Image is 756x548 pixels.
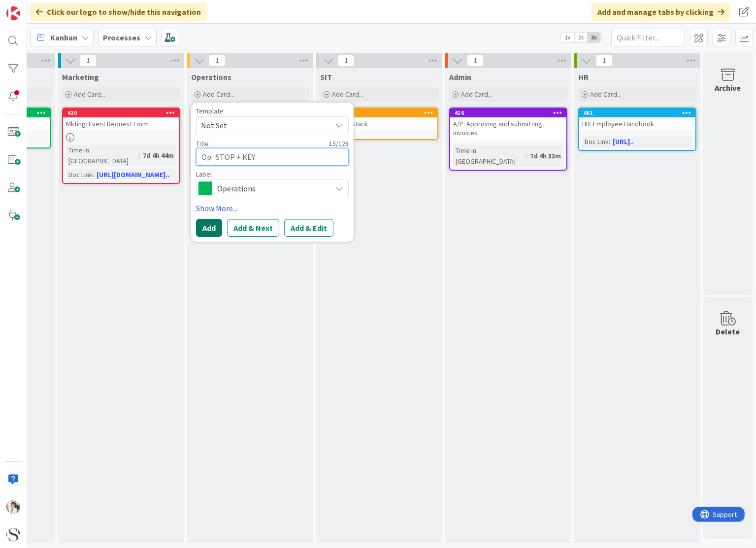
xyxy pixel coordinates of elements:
div: 7d 4h 44m [140,150,176,161]
div: 445 [326,110,437,116]
div: 416A/P: Approving and submitting invoices [450,109,566,139]
span: : [93,169,94,180]
div: Click our logo to show/hide this navigation [30,3,207,21]
img: avatar [6,528,20,542]
div: 445 [321,109,437,117]
span: 3x [588,33,601,42]
div: 461 [579,109,695,117]
span: SIT [320,72,332,82]
a: 445SIT: Tech Stack [320,108,438,140]
div: 416 [455,110,566,116]
div: Archive [715,82,741,94]
span: Add Card... [74,90,105,99]
div: SIT: Tech Stack [321,117,437,130]
span: Kanban [50,32,77,43]
div: 461HR: Employee Handbook [579,109,695,130]
a: Show More... [196,202,349,214]
div: Mkting: Event Request Form [63,117,179,130]
span: 1 [596,55,613,67]
label: Title [196,139,209,148]
span: 1 [209,55,226,67]
span: HR [578,72,589,82]
div: HR: Employee Handbook [579,117,695,130]
span: Add Card... [590,90,622,99]
span: 1 [467,55,484,67]
span: : [609,136,610,147]
a: 461HR: Employee HandbookDoc Link:[URL].. [578,108,696,151]
textarea: Op: STOP + KEY [196,148,349,166]
div: 15 / 128 [212,139,349,148]
div: Delete [716,326,740,337]
b: Processes [103,33,140,42]
button: Add [196,219,222,237]
div: 420Mkting: Event Request Form [63,109,179,130]
div: Time in [GEOGRAPHIC_DATA] [66,145,139,166]
span: Add Card... [332,90,363,99]
div: Doc Link [66,169,93,180]
span: 2x [574,33,588,42]
div: Time in [GEOGRAPHIC_DATA] [453,145,526,167]
span: Support [21,1,45,13]
button: Add & Next [227,219,279,237]
div: 416 [450,109,566,117]
img: Visit kanbanzone.com [6,6,20,20]
span: : [139,150,140,161]
div: 461 [584,110,695,116]
a: 420Mkting: Event Request FormTime in [GEOGRAPHIC_DATA]:7d 4h 44mDoc Link:[URL][DOMAIN_NAME].. [62,108,180,184]
span: 1 [80,55,97,67]
span: Operations [191,72,231,82]
div: 7d 4h 33m [527,150,563,161]
span: Template [196,108,224,114]
a: [URL][DOMAIN_NAME].. [97,170,169,179]
div: 445SIT: Tech Stack [321,109,437,130]
input: Quick Filter... [611,29,685,46]
span: Add Card... [203,90,234,99]
div: 420 [63,109,179,117]
span: Add Card... [461,90,493,99]
span: Operations [217,182,327,195]
div: Add and manage tabs by clicking [592,3,730,21]
span: Admin [449,72,471,82]
span: 1x [561,33,574,42]
div: Doc Link [582,136,609,147]
a: 416A/P: Approving and submitting invoicesTime in [GEOGRAPHIC_DATA]:7d 4h 33m [449,108,567,171]
button: Add & Edit [284,219,333,237]
span: Marketing [62,72,99,82]
a: [URL].. [613,137,634,146]
div: A/P: Approving and submitting invoices [450,117,566,139]
img: KT [6,500,20,514]
span: Not Set [201,119,324,132]
span: 1 [338,55,355,67]
span: : [526,150,527,161]
span: Label [196,171,212,178]
div: 420 [67,110,179,116]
